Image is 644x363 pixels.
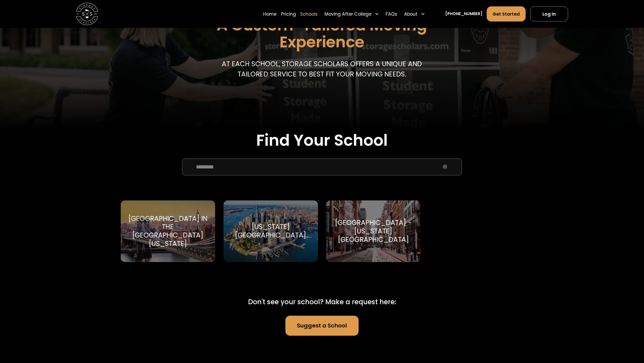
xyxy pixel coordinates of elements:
a: Log In [530,6,568,21]
div: [GEOGRAPHIC_DATA] - [US_STATE][GEOGRAPHIC_DATA] [333,219,414,244]
a: Go to selected school [224,200,318,262]
img: Storage Scholars main logo [76,3,98,25]
div: Moving After College [322,6,381,22]
a: Go to selected school [121,200,215,262]
a: Get Started [487,6,526,21]
div: [GEOGRAPHIC_DATA] in the [GEOGRAPHIC_DATA][US_STATE] [127,214,208,248]
a: [PHONE_NUMBER] [445,11,482,17]
p: At each school, storage scholars offers a unique and tailored service to best fit your Moving needs. [220,59,424,79]
a: Suggest a School [285,316,358,336]
div: Don't see your school? Make a request here: [248,297,396,307]
form: School Select Form [121,158,524,275]
a: Schools [300,6,318,22]
div: [US_STATE][GEOGRAPHIC_DATA] [230,223,311,240]
a: Pricing [281,6,296,22]
div: Moving After College [325,11,371,17]
h2: Find Your School [121,131,524,150]
div: About [404,11,417,17]
div: About [402,6,427,22]
a: FAQs [386,6,397,22]
a: Home [263,6,276,22]
a: Go to selected school [326,200,420,262]
h1: A Custom-Tailored Moving Experience [188,17,456,50]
